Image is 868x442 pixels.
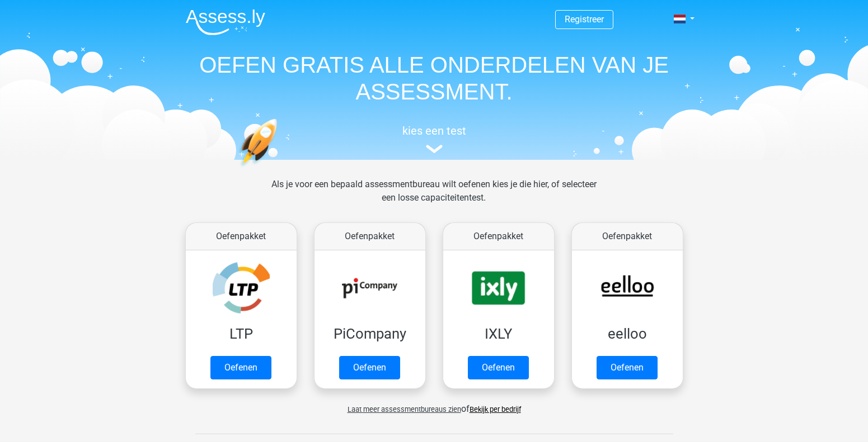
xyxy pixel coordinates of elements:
a: Oefenen [468,356,529,379]
a: Bekijk per bedrijf [470,405,521,414]
a: kies een test [177,124,692,154]
a: Oefenen [210,356,271,379]
a: Oefenen [339,356,400,379]
h5: kies een test [177,124,692,137]
img: Assessly [186,9,265,35]
a: Oefenen [597,356,658,379]
div: of [177,393,692,416]
img: oefenen [238,118,321,220]
img: assessment [426,145,443,153]
h1: OEFEN GRATIS ALLE ONDERDELEN VAN JE ASSESSMENT. [177,51,692,105]
span: Laat meer assessmentbureaus zien [348,405,461,414]
a: Registreer [565,14,604,25]
div: Als je voor een bepaald assessmentbureau wilt oefenen kies je die hier, of selecteer een losse ca... [262,178,606,218]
